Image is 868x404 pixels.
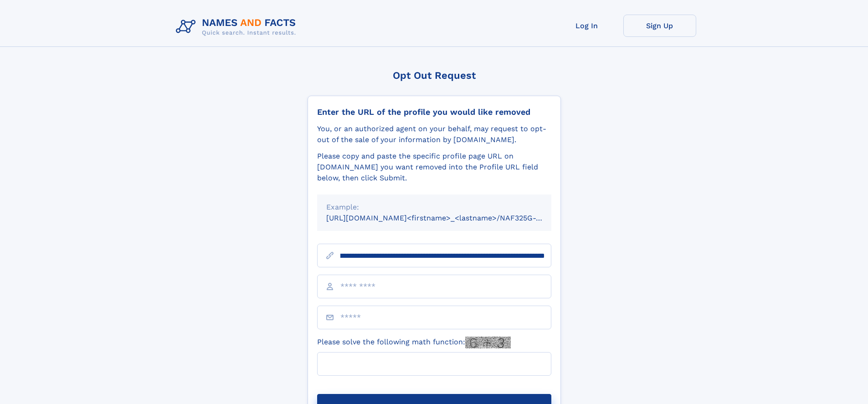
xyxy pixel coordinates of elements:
[317,151,551,184] div: Please copy and paste the specific profile page URL on [DOMAIN_NAME] you want removed into the Pr...
[308,70,561,81] div: Opt Out Request
[550,15,623,37] a: Log In
[317,337,511,348] label: Please solve the following math function:
[317,123,551,145] div: You, or an authorized agent on your behalf, may request to opt-out of the sale of your informatio...
[326,214,569,222] small: [URL][DOMAIN_NAME]<firstname>_<lastname>/NAF325G-xxxxxxxx
[317,107,551,117] div: Enter the URL of the profile you would like removed
[172,15,303,39] img: Logo Names and Facts
[623,15,696,37] a: Sign Up
[326,202,542,213] div: Example:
